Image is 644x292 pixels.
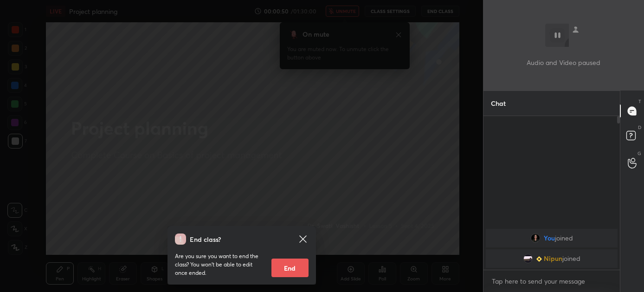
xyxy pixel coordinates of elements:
div: grid [483,227,620,270]
img: Learner_Badge_beginner_1_8b307cf2a0.svg [536,256,542,262]
span: joined [555,234,573,242]
h4: End class? [190,234,221,244]
span: joined [562,255,580,262]
p: Chat [483,91,513,116]
img: dcf135cfede144ce86757e5b5a1983d7.jpg [523,254,533,263]
p: T [638,98,641,105]
p: Audio and Video paused [527,58,600,67]
img: e08afb1adbab4fda801bfe2e535ac9a4.jpg [531,234,540,243]
span: Nipun [544,255,562,262]
p: G [638,150,641,157]
p: D [638,124,641,131]
span: You [544,234,555,242]
button: End [271,259,309,277]
p: Are you sure you want to end the class? You won’t be able to edit once ended. [175,252,264,277]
